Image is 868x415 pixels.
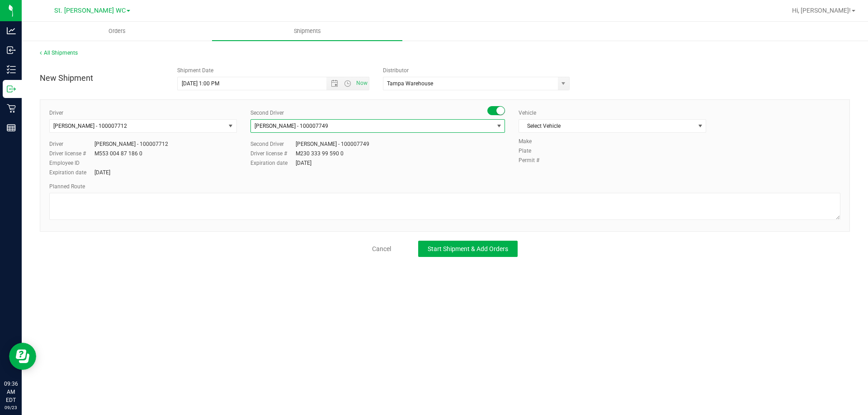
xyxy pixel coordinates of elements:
[7,123,16,132] inline-svg: Reports
[94,168,110,177] div: [DATE]
[49,140,94,148] label: Driver
[40,74,164,83] h4: New Shipment
[49,149,94,158] label: Driver license #
[250,149,296,158] label: Driver license #
[296,159,311,167] div: [DATE]
[383,77,552,90] input: Select
[383,66,409,75] label: Distributor
[7,65,16,74] inline-svg: Inventory
[282,27,333,35] span: Shipments
[354,77,370,90] span: Set Current date
[558,77,569,90] span: select
[40,50,78,56] a: All Shipments
[212,22,402,41] a: Shipments
[792,7,851,14] span: Hi, [PERSON_NAME]!
[53,123,127,129] span: [PERSON_NAME] - 100007712
[372,244,391,253] a: Cancel
[177,66,213,75] label: Shipment Date
[54,7,126,14] span: St. [PERSON_NAME] WC
[94,140,168,148] div: [PERSON_NAME] - 100007712
[7,26,16,35] inline-svg: Analytics
[9,343,36,370] iframe: Resource center
[49,159,94,167] label: Employee ID
[4,380,18,404] p: 09:36 AM EDT
[493,120,505,132] span: select
[225,120,236,132] span: select
[428,245,508,252] span: Start Shipment & Add Orders
[296,140,369,148] div: [PERSON_NAME] - 100007749
[49,183,85,190] span: Planned Route
[255,123,328,129] span: [PERSON_NAME] - 100007749
[296,149,344,158] div: M230 333 99 590 0
[250,140,296,148] label: Second Driver
[94,149,142,158] div: M553 004 87 186 0
[7,104,16,113] inline-svg: Retail
[519,156,546,164] label: Permit #
[7,46,16,55] inline-svg: Inbound
[250,159,296,167] label: Expiration date
[519,147,546,155] label: Plate
[96,27,138,35] span: Orders
[519,120,694,132] span: Select Vehicle
[4,404,18,411] p: 09/23
[519,137,546,145] label: Make
[340,80,355,87] span: Open the time view
[519,109,536,117] label: Vehicle
[7,84,16,93] inline-svg: Outbound
[694,120,706,132] span: select
[22,22,212,41] a: Orders
[49,168,94,177] label: Expiration date
[250,109,284,117] label: Second Driver
[49,109,63,117] label: Driver
[327,80,342,87] span: Open the date view
[418,241,518,257] button: Start Shipment & Add Orders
